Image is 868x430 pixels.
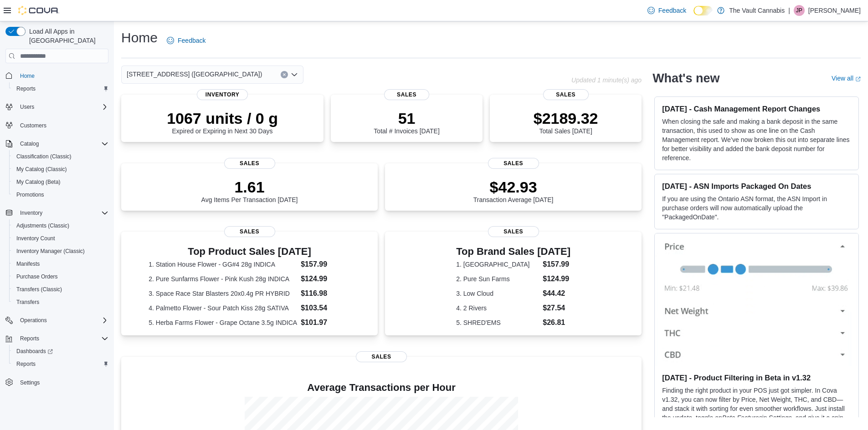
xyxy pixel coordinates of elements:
[13,220,73,231] a: Adjustments (Classic)
[13,258,108,269] span: Manifests
[16,348,53,355] span: Dashboards
[13,297,108,308] span: Transfers
[543,89,589,100] span: Sales
[301,273,350,284] dd: $124.99
[729,5,785,16] p: The Vault Cannabis
[722,414,762,421] em: Beta Features
[16,191,44,198] span: Promotions
[127,69,262,80] span: [STREET_ADDRESS] ([GEOGRAPHIC_DATA])
[13,177,64,187] a: My Catalog (Beta)
[128,382,634,393] h4: Average Transactions per Hour
[488,158,539,169] span: Sales
[9,219,112,232] button: Adjustments (Classic)
[16,120,108,131] span: Customers
[456,304,539,313] dt: 4. 2 Rivers
[2,69,112,82] button: Home
[13,284,66,295] a: Transfers (Classic)
[149,246,350,257] h3: Top Product Sales [DATE]
[16,235,55,242] span: Inventory Count
[356,351,407,362] span: Sales
[794,5,805,16] div: Jasmine Plantz
[18,6,59,15] img: Cova
[149,304,297,313] dt: 4. Palmetto Flower - Sour Patch Kiss 28g SATIVA
[13,271,62,282] a: Purchase Orders
[5,65,108,413] nav: Complex example
[13,83,108,94] span: Reports
[178,36,205,45] span: Feedback
[456,260,539,269] dt: 1. [GEOGRAPHIC_DATA]
[201,178,298,203] div: Avg Items Per Transaction [DATE]
[13,346,56,357] a: Dashboards
[13,359,39,369] a: Reports
[644,1,690,20] a: Feedback
[16,298,39,306] span: Transfers
[13,284,108,295] span: Transfers (Classic)
[456,318,539,327] dt: 5. SHRED'EMS
[2,332,112,345] button: Reports
[13,246,108,257] span: Inventory Manager (Classic)
[301,288,350,299] dd: $116.98
[543,259,570,270] dd: $157.99
[658,6,686,15] span: Feedback
[201,178,298,196] p: 1.61
[543,273,570,284] dd: $124.99
[224,226,275,237] span: Sales
[693,15,694,16] span: Dark Mode
[808,5,861,16] p: [PERSON_NAME]
[13,164,71,175] a: My Catalog (Classic)
[16,260,40,268] span: Manifests
[374,109,439,127] p: 51
[13,177,108,187] span: My Catalog (Beta)
[543,317,570,328] dd: $26.81
[534,109,598,127] p: $2189.32
[2,376,112,389] button: Settings
[9,176,112,188] button: My Catalog (Beta)
[9,188,112,201] button: Promotions
[16,101,38,112] button: Users
[9,150,112,163] button: Classification (Classic)
[20,122,46,129] span: Customers
[832,75,861,82] a: View allExternal link
[20,72,35,80] span: Home
[855,76,861,82] svg: External link
[16,207,46,218] button: Inventory
[9,245,112,258] button: Inventory Manager (Classic)
[534,109,598,135] div: Total Sales [DATE]
[149,318,297,327] dt: 5. Herba Farms Flower - Grape Octane 3.5g INDICA
[2,119,112,132] button: Customers
[16,360,36,368] span: Reports
[2,101,112,113] button: Users
[543,303,570,314] dd: $27.54
[16,333,43,344] button: Reports
[167,109,278,135] div: Expired or Expiring in Next 30 Days
[16,315,51,326] button: Operations
[16,207,108,218] span: Inventory
[20,140,39,147] span: Catalog
[16,153,72,160] span: Classification (Classic)
[20,317,47,324] span: Operations
[16,101,108,112] span: Users
[13,271,108,282] span: Purchase Orders
[13,189,108,200] span: Promotions
[662,373,851,382] h3: [DATE] - Product Filtering in Beta in v1.32
[13,359,108,369] span: Reports
[13,151,108,162] span: Classification (Classic)
[16,178,61,186] span: My Catalog (Beta)
[9,270,112,283] button: Purchase Orders
[20,379,40,386] span: Settings
[16,166,67,173] span: My Catalog (Classic)
[473,178,554,196] p: $42.93
[662,182,851,191] h3: [DATE] - ASN Imports Packaged On Dates
[9,232,112,245] button: Inventory Count
[13,83,39,94] a: Reports
[16,315,108,326] span: Operations
[301,303,350,314] dd: $103.54
[224,158,275,169] span: Sales
[13,189,48,200] a: Promotions
[652,71,719,86] h2: What's new
[16,248,85,255] span: Inventory Manager (Classic)
[9,296,112,309] button: Transfers
[2,314,112,327] button: Operations
[20,335,39,342] span: Reports
[13,297,43,308] a: Transfers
